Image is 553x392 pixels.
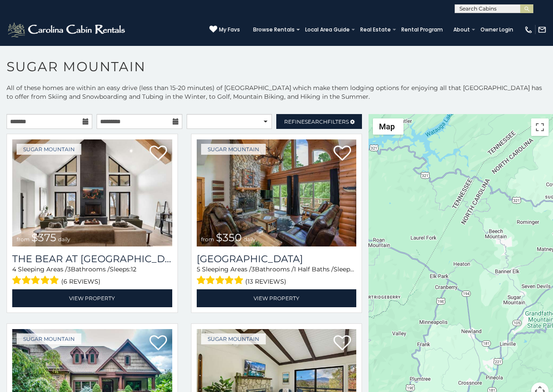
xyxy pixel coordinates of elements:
[334,334,351,353] a: Add to favorites
[197,253,357,265] h3: Grouse Moor Lodge
[249,24,299,36] a: Browse Rentals
[276,114,362,129] a: RefineSearchFilters
[12,139,172,246] img: The Bear At Sugar Mountain
[373,118,403,135] button: Change map style
[397,24,447,36] a: Rental Program
[197,253,357,265] a: [GEOGRAPHIC_DATA]
[355,265,360,273] span: 12
[524,25,533,34] img: phone-regular-white.png
[379,122,395,131] span: Map
[197,139,357,246] a: Grouse Moor Lodge from $350 daily
[17,236,30,243] span: from
[197,139,357,246] img: Grouse Moor Lodge
[12,289,172,307] a: View Property
[305,118,327,125] span: Search
[201,236,214,243] span: from
[197,265,200,273] span: 5
[219,26,240,34] span: My Favs
[201,333,266,344] a: Sugar Mountain
[12,139,172,246] a: The Bear At Sugar Mountain from $375 daily
[7,21,128,38] img: White-1-2.png
[334,145,351,163] a: Add to favorites
[216,231,242,244] span: $350
[301,24,354,36] a: Local Area Guide
[284,118,349,125] span: Refine Filters
[531,118,549,136] button: Toggle fullscreen view
[150,145,167,163] a: Add to favorites
[201,144,266,155] a: Sugar Mountain
[12,253,172,265] a: The Bear At [GEOGRAPHIC_DATA]
[245,276,286,287] span: (13 reviews)
[31,231,56,244] span: $375
[12,265,16,273] span: 4
[17,144,81,155] a: Sugar Mountain
[209,25,240,34] a: My Favs
[67,265,71,273] span: 3
[197,265,357,287] div: Sleeping Areas / Bathrooms / Sleeps:
[356,24,395,36] a: Real Estate
[476,24,518,36] a: Owner Login
[131,265,136,273] span: 12
[58,236,70,243] span: daily
[12,265,172,287] div: Sleeping Areas / Bathrooms / Sleeps:
[17,333,81,344] a: Sugar Mountain
[251,265,255,273] span: 3
[243,236,256,243] span: daily
[538,25,546,34] img: mail-regular-white.png
[61,276,101,287] span: (6 reviews)
[197,289,357,307] a: View Property
[294,265,334,273] span: 1 Half Baths /
[449,24,474,36] a: About
[150,334,167,353] a: Add to favorites
[12,253,172,265] h3: The Bear At Sugar Mountain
